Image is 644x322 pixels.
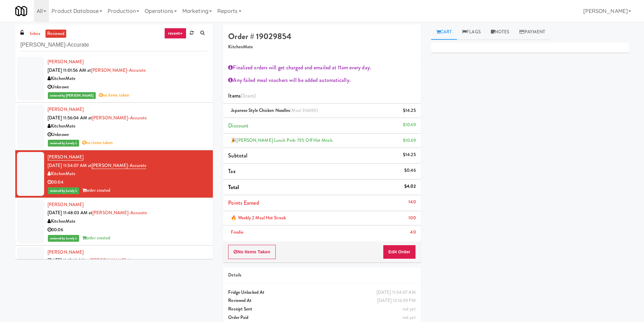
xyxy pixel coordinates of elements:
[48,115,92,121] span: [DATE] 11:56:04 AM at
[228,122,249,130] span: Discount
[403,106,416,115] div: $14.25
[228,296,416,305] div: Reviewed At
[48,162,92,169] span: [DATE] 11:54:07 AM at
[431,24,457,40] a: Cart
[486,24,515,40] a: Notes
[403,314,416,321] span: not yet
[457,24,486,40] a: Flags
[20,39,208,51] input: Search vision orders
[228,199,259,207] span: Points Earned
[228,288,416,297] div: Fridge Unlocked At
[404,182,416,191] div: $4.02
[403,151,416,159] div: $14.25
[228,32,416,41] h4: Order # 19029854
[82,235,110,241] span: order created
[28,30,42,38] a: inbox
[92,162,146,169] a: [PERSON_NAME]-Accurate
[15,103,213,150] li: [PERSON_NAME][DATE] 11:56:04 AM at[PERSON_NAME]-AccurateKitchenMateUnknownreviewed by Lovely Lno ...
[48,226,208,234] div: 00:06
[231,229,243,235] span: Foodie
[15,150,213,198] li: [PERSON_NAME][DATE] 11:54:07 AM at[PERSON_NAME]-AccurateKitchenMate00:04reviewed by Lovely Lorder...
[48,257,90,264] span: [DATE] 11:19:16 AM at
[228,45,416,50] h5: KitchenMate
[48,122,208,131] div: KitchenMate
[48,74,208,83] div: KitchenMate
[408,214,416,222] div: 100
[228,313,416,322] div: Order Paid
[15,55,213,103] li: [PERSON_NAME][DATE] 11:01:56 AM at[PERSON_NAME]-AccurateKitchenMateUnknownreviewed by [PERSON_NAM...
[228,92,256,100] span: Items
[383,245,416,259] button: Edit Order
[403,306,416,312] span: not yet
[82,139,113,146] span: no items taken
[403,136,416,145] div: $10.69
[15,5,27,17] img: Micromart
[90,257,145,264] a: [PERSON_NAME]-Accurate
[48,58,84,65] a: [PERSON_NAME]
[228,245,276,259] button: No Items Taken
[377,296,416,305] div: [DATE] 12:16:59 PM
[92,209,147,216] a: [PERSON_NAME]-Accurate
[99,92,130,98] span: no items taken
[403,121,416,129] div: $10.69
[231,107,318,114] span: Japanese Style Chicken Noodles
[231,215,286,221] span: 🔥 Weekly 2 Meal Hot Streak
[15,198,213,245] li: [PERSON_NAME][DATE] 11:48:03 AM at[PERSON_NAME]-AccurateKitchenMate00:06reviewed by Lovely Lorder...
[91,67,146,73] a: [PERSON_NAME]-Accurate
[231,137,332,143] span: 🎉[PERSON_NAME] Lunch Perk: 75% off Hot Meals
[48,131,208,139] div: Unknown
[244,92,254,100] ng-pluralize: item
[408,198,416,206] div: 140
[228,271,416,279] div: Details
[228,152,247,159] span: Subtotal
[48,217,208,226] div: KitchenMate
[48,209,92,216] span: [DATE] 11:48:03 AM at
[164,28,187,39] a: recent
[48,170,208,178] div: KitchenMate
[228,305,416,313] div: Receipt Sent
[48,249,84,255] a: [PERSON_NAME]
[48,106,84,113] a: [PERSON_NAME]
[48,67,91,73] span: [DATE] 11:01:56 AM at
[290,107,318,114] span: (Meal 316690)
[228,183,239,191] span: Total
[48,140,79,147] span: reviewed by Lovely L
[228,167,235,175] span: Tax
[228,75,416,85] div: Any failed meal vouchers will be added automatically.
[48,201,84,208] a: [PERSON_NAME]
[48,154,84,160] a: [PERSON_NAME]
[82,187,110,193] span: order created
[410,228,416,237] div: 40
[15,245,213,293] li: [PERSON_NAME][DATE] 11:19:16 AM at[PERSON_NAME]-AccurateKitchenMate00:10reviewed by Lovely Lorder...
[48,187,79,194] span: reviewed by Lovely L
[48,83,208,91] div: Unknown
[48,235,79,242] span: reviewed by Lovely L
[48,92,96,99] span: reviewed by [PERSON_NAME]
[376,288,416,297] div: [DATE] 11:54:07 AM
[514,24,550,40] a: Payment
[228,63,416,73] div: Finalized orders will get charged and emailed at 11am every day.
[48,178,208,187] div: 00:04
[241,92,256,100] span: (1 )
[92,115,147,121] a: [PERSON_NAME]-Accurate
[45,30,67,38] a: reviewed
[404,166,416,175] div: $0.46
